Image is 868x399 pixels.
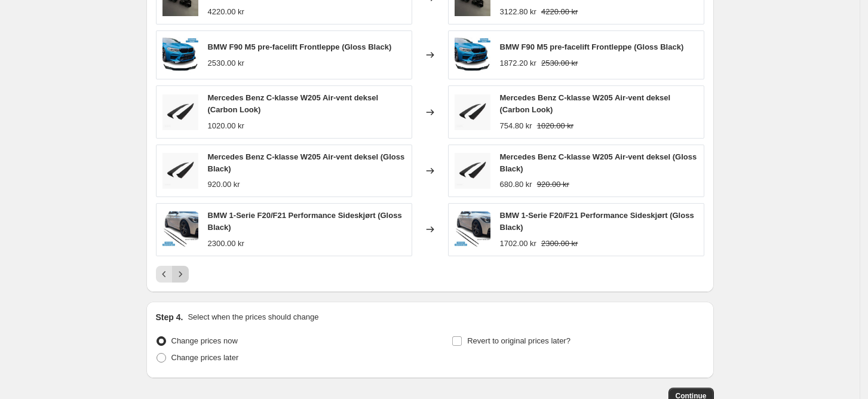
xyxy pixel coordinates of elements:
[208,211,402,232] span: BMW 1-Serie F20/F21 Performance Sideskjørt (Gloss Black)
[171,336,238,345] span: Change prices now
[467,336,571,345] span: Revert to original prices later?
[500,42,684,51] span: BMW F90 M5 pre-facelift Frontleppe (Gloss Black)
[500,211,694,232] span: BMW 1-Serie F20/F21 Performance Sideskjørt (Gloss Black)
[208,238,244,250] div: 2300.00 kr
[455,94,490,130] img: w205-bakfanger-7_80x.png
[208,6,244,18] div: 4220.00 kr
[500,6,536,18] div: 3122.80 kr
[162,211,198,247] img: Instagrampost-173_1_80x.webp
[208,93,379,114] span: Mercedes Benz C-klasse W205 Air-vent deksel (Carbon Look)
[208,179,240,191] div: 920.00 kr
[541,238,578,250] strike: 2300.00 kr
[500,57,536,69] div: 1872.20 kr
[455,153,490,189] img: w205-bakfanger-7_80x.png
[208,57,244,69] div: 2530.00 kr
[541,57,578,69] strike: 2530.00 kr
[455,211,490,247] img: Instagrampost-173_1_80x.webp
[537,120,573,132] strike: 1020.00 kr
[500,238,536,250] div: 1702.00 kr
[500,93,671,114] span: Mercedes Benz C-klasse W205 Air-vent deksel (Carbon Look)
[156,266,173,283] button: Previous
[162,37,198,73] img: Instagrampost-152_80x.webp
[171,353,239,362] span: Change prices later
[208,42,392,51] span: BMW F90 M5 pre-facelift Frontleppe (Gloss Black)
[500,179,532,191] div: 680.80 kr
[500,120,532,132] div: 754.80 kr
[208,152,405,173] span: Mercedes Benz C-klasse W205 Air-vent deksel (Gloss Black)
[188,311,318,323] p: Select when the prices should change
[156,311,183,323] h2: Step 4.
[500,152,697,173] span: Mercedes Benz C-klasse W205 Air-vent deksel (Gloss Black)
[537,179,569,191] strike: 920.00 kr
[156,266,189,283] nav: Pagination
[208,120,244,132] div: 1020.00 kr
[162,153,198,189] img: w205-bakfanger-7_80x.png
[455,37,490,73] img: Instagrampost-152_80x.webp
[162,94,198,130] img: w205-bakfanger-7_80x.png
[541,6,578,18] strike: 4220.00 kr
[172,266,189,283] button: Next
